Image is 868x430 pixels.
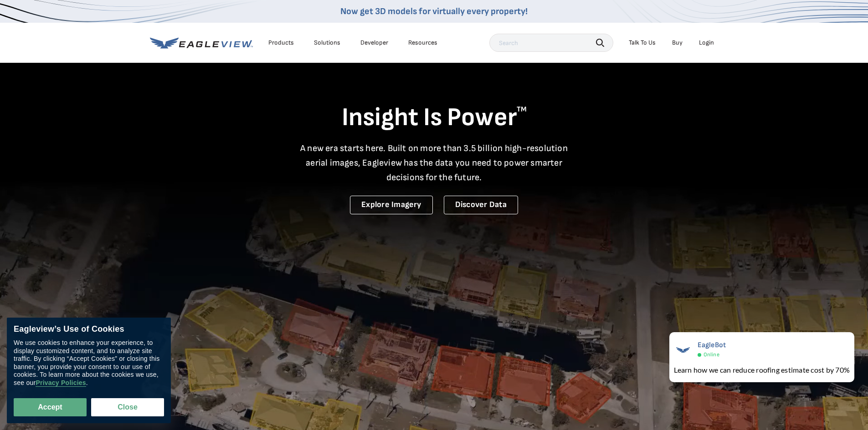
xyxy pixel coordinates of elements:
p: A new era starts here. Built on more than 3.5 billion high-resolution aerial images, Eagleview ha... [295,141,574,185]
button: Close [91,398,164,416]
div: Talk To Us [629,39,656,47]
h1: Insight Is Power [150,102,719,134]
sup: TM [517,105,527,114]
img: EagleBot [674,341,692,359]
a: Privacy Policies [36,379,86,387]
div: Products [268,39,294,47]
a: Buy [672,39,683,47]
div: We use cookies to enhance your experience, to display customized content, and to analyze site tra... [14,339,164,387]
a: Explore Imagery [350,196,433,214]
input: Search [489,34,613,52]
span: Online [704,351,719,358]
span: EagleBot [698,341,726,349]
a: Now get 3D models for virtually every property! [340,6,528,17]
a: Discover Data [444,196,518,214]
div: Eagleview’s Use of Cookies [14,324,164,334]
button: Accept [14,398,87,416]
div: Login [699,39,714,47]
div: Learn how we can reduce roofing estimate cost by 70% [674,364,850,375]
a: Developer [360,39,388,47]
div: Solutions [314,39,340,47]
div: Resources [408,39,437,47]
